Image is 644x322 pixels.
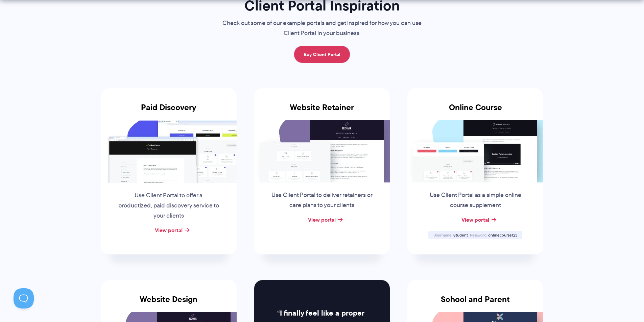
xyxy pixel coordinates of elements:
h3: Online Course [407,103,543,120]
a: View portal [461,216,489,224]
h3: School and Parent [407,295,543,312]
h3: Paid Discovery [101,103,237,120]
h3: Website Retainer [254,103,390,120]
span: Password [470,232,487,238]
span: Username [433,232,452,238]
p: Use Client Portal to deliver retainers or care plans to your clients [270,190,373,210]
a: View portal [308,216,336,224]
p: Use Client Portal as a simple online course supplement [424,190,527,210]
a: View portal [155,226,183,234]
p: Check out some of our example portals and get inspired for how you can use Client Portal in your ... [209,18,435,39]
a: Buy Client Portal [294,46,350,63]
span: Student [453,232,468,238]
h3: Website Design [101,295,237,312]
span: onlinecourse123 [488,232,517,238]
p: Use Client Portal to offer a productized, paid discovery service to your clients [117,191,220,221]
iframe: Toggle Customer Support [14,288,34,308]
